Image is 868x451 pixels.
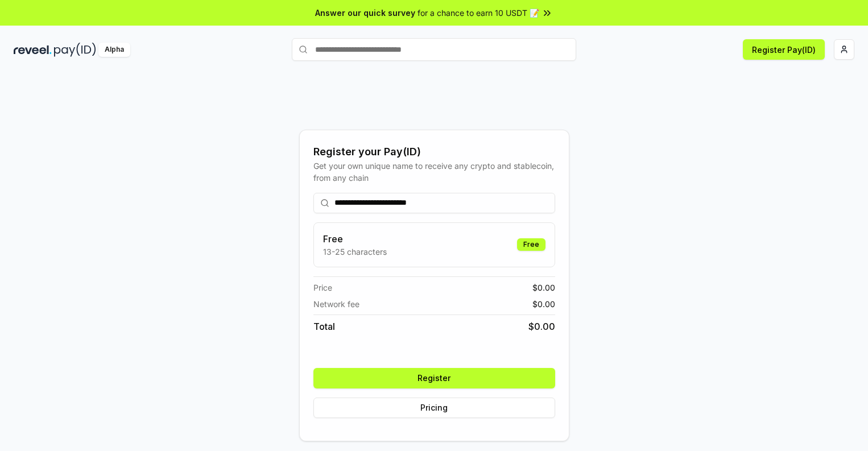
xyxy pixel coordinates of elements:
[313,368,555,388] button: Register
[323,246,387,258] p: 13-25 characters
[418,7,539,19] span: for a chance to earn 10 USDT 📝
[313,144,555,160] div: Register your Pay(ID)
[315,7,415,19] span: Answer our quick survey
[313,160,555,184] div: Get your own unique name to receive any crypto and stablecoin, from any chain
[54,43,96,57] img: pay_id
[313,298,359,310] span: Network fee
[313,398,555,418] button: Pricing
[743,39,825,60] button: Register Pay(ID)
[313,282,332,293] span: Price
[323,232,387,246] h3: Free
[528,320,555,333] span: $ 0.00
[532,298,555,310] span: $ 0.00
[14,43,52,57] img: reveel_dark
[313,320,335,333] span: Total
[517,238,545,251] div: Free
[98,43,130,57] div: Alpha
[532,282,555,293] span: $ 0.00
